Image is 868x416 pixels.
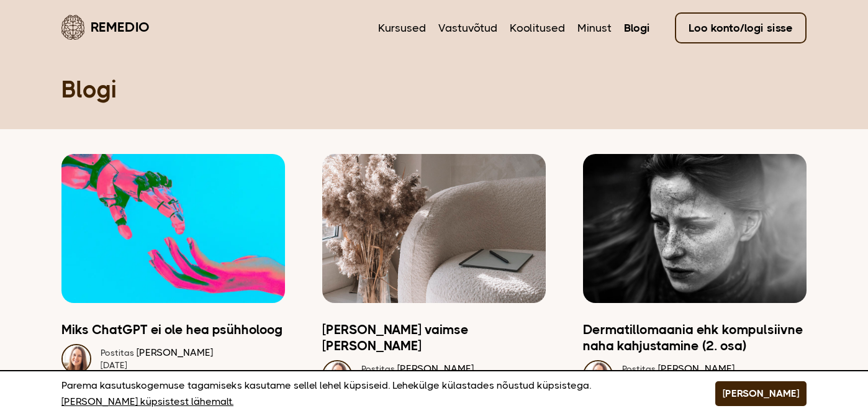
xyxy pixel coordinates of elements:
[438,20,497,36] a: Vastuvõtud
[61,344,91,374] img: Dagmar naeratamas
[61,75,807,104] h1: Blogi
[675,12,807,43] a: Loo konto/logi sisse
[61,378,684,410] p: Parema kasutuskogemuse tagamiseks kasutame sellel lehel küpsiseid. Lehekülge külastades nõustud k...
[322,360,352,390] img: Dagmar naeratamas
[322,154,546,303] img: Beež diivan märkmikuga
[583,154,807,303] img: Mureliku näoga naine vaatamas kõrvale
[583,360,613,390] img: Dagmar naeratamas
[583,322,807,354] a: Dermatillomaania ehk kompulsiivne naha kahjustamine (2. osa)
[322,322,546,354] a: [PERSON_NAME] vaimse [PERSON_NAME]
[61,322,285,338] a: Miks ChatGPT ei ole hea psühholoog
[624,20,650,36] a: Blogi
[510,20,565,36] a: Koolitused
[378,20,426,36] a: Kursused
[61,394,233,410] a: [PERSON_NAME] küpsistest lähemalt.
[61,154,285,303] img: Inimese ja roboti käsi kokku puutumas
[715,381,807,406] button: [PERSON_NAME]
[61,15,84,40] img: Remedio logo
[61,12,150,42] a: Remedio
[622,363,735,375] div: [PERSON_NAME]
[101,346,213,359] div: [PERSON_NAME]
[361,363,474,375] div: [PERSON_NAME]
[577,20,612,36] a: Minust
[101,359,213,371] div: [DATE]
